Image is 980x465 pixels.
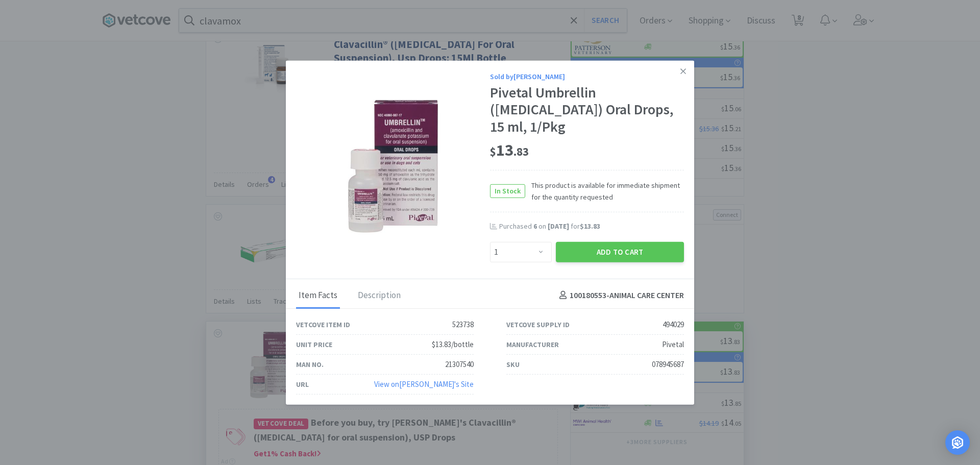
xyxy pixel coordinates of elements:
div: Pivetal Umbrellin ([MEDICAL_DATA]) Oral Drops, 15 ml, 1/Pkg [490,84,684,136]
span: . 83 [513,144,529,159]
span: [DATE] [548,222,569,231]
div: SKU [506,358,520,370]
span: 6 [533,222,537,231]
div: Vetcove Item ID [296,319,350,330]
button: Add to Cart [556,241,684,262]
div: 21307540 [445,358,474,371]
div: Unit Price [296,338,332,350]
span: In Stock [491,185,525,198]
span: $13.83 [580,222,600,231]
div: Man No. [296,358,324,370]
div: Pivetal [662,338,684,351]
div: Open Intercom Messenger [945,430,970,455]
div: URL [296,378,309,389]
span: This product is available for immediate shipment for the quantity requested [525,180,684,203]
span: $ [490,144,496,159]
div: Vetcove Supply ID [506,319,570,330]
div: Description [355,283,403,308]
img: 927aa15bc30e4f938c268ab41272f60d_494029.jpeg [327,100,459,233]
div: Purchased on for [499,222,684,232]
a: View on[PERSON_NAME]'s Site [374,379,474,389]
div: 523738 [452,319,474,331]
span: 13 [490,140,529,160]
div: 494029 [663,319,684,331]
h4: 100180553 - ANIMAL CARE CENTER [555,289,684,302]
div: $13.83/bottle [432,338,474,351]
div: Item Facts [296,283,340,308]
div: Manufacturer [506,338,559,350]
div: Sold by [PERSON_NAME] [490,70,684,82]
div: 078945687 [652,358,684,371]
